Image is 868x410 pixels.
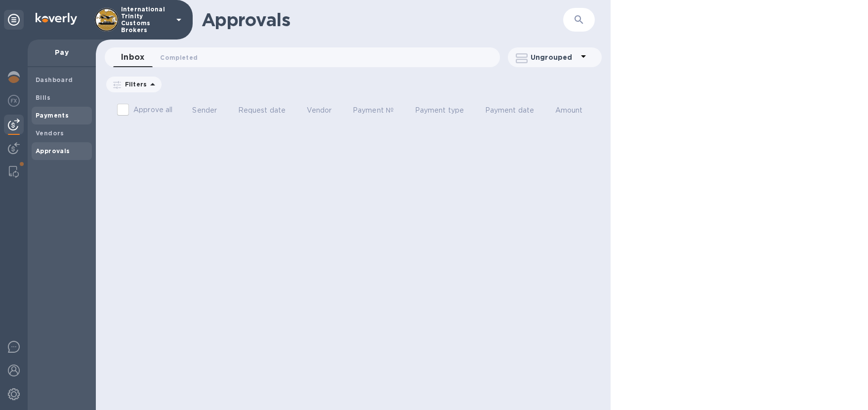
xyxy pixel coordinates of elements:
[36,76,73,83] b: Dashboard
[192,105,230,116] span: Sender
[555,105,583,116] p: Amount
[192,105,217,116] p: Sender
[415,105,464,116] p: Payment type
[4,10,24,30] div: Unpin categories
[485,105,547,116] span: Payment date
[160,52,198,63] span: Completed
[8,95,20,107] img: Foreign exchange
[353,105,407,116] span: Payment №
[36,94,50,101] b: Bills
[36,13,77,25] img: Logo
[36,47,88,57] p: Pay
[307,105,332,116] p: Vendor
[353,105,394,116] p: Payment №
[238,105,286,116] p: Request date
[133,105,172,115] p: Approve all
[307,105,345,116] span: Vendor
[202,9,516,30] h1: Approvals
[121,50,144,64] span: Inbox
[485,105,535,116] p: Payment date
[36,112,69,119] b: Payments
[238,105,299,116] span: Request date
[121,6,170,34] p: International Trinity Customs Brokers
[36,129,64,137] b: Vendors
[415,105,477,116] span: Payment type
[121,80,147,88] p: Filters
[36,147,70,155] b: Approvals
[531,52,578,62] p: Ungrouped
